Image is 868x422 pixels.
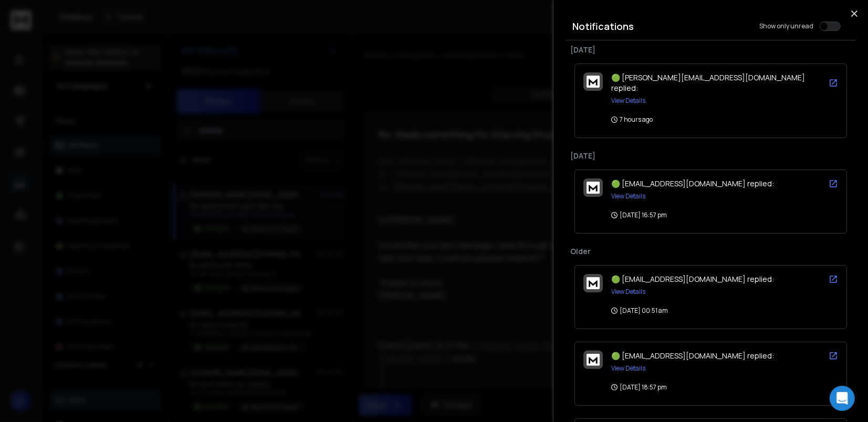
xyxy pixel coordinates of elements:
[611,115,653,124] p: 7 hours ago
[611,364,645,373] button: View Details
[611,307,668,315] p: [DATE] 00:51 am
[611,274,774,284] span: 🟢 [EMAIL_ADDRESS][DOMAIN_NAME] replied:
[611,288,645,296] button: View Details
[572,19,634,34] h3: Notifications
[587,76,600,88] img: logo
[587,354,600,366] img: logo
[611,383,667,392] p: [DATE] 18:57 pm
[759,22,813,30] label: Show only unread
[611,72,805,93] span: 🟢 [PERSON_NAME][EMAIL_ADDRESS][DOMAIN_NAME] replied:
[570,151,851,161] p: [DATE]
[611,97,645,105] button: View Details
[611,178,774,188] span: 🟢 [EMAIL_ADDRESS][DOMAIN_NAME] replied:
[611,192,645,201] button: View Details
[611,351,774,361] span: 🟢 [EMAIL_ADDRESS][DOMAIN_NAME] replied:
[570,246,851,257] p: Older
[611,211,667,219] p: [DATE] 16:57 pm
[570,45,851,55] p: [DATE]
[587,277,600,289] img: logo
[587,182,600,194] img: logo
[830,386,855,411] div: Open Intercom Messenger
